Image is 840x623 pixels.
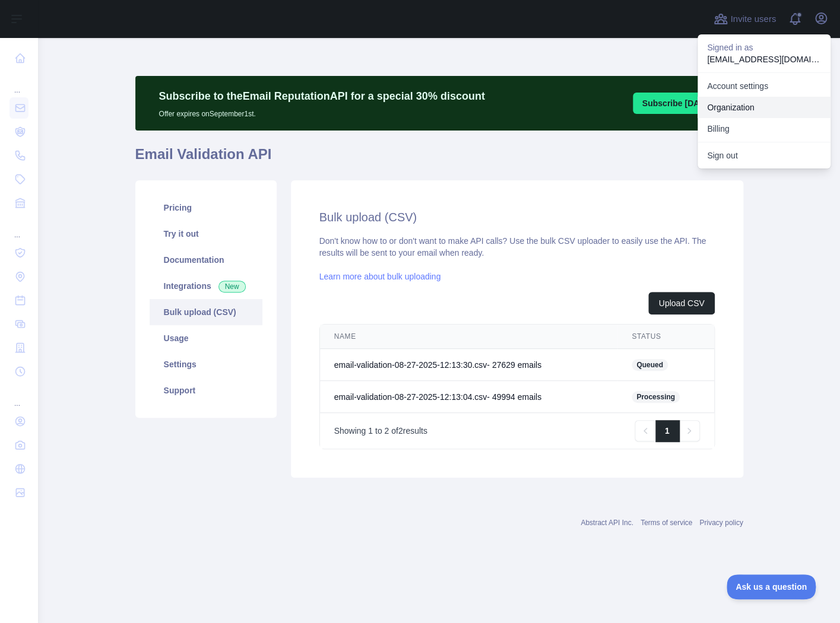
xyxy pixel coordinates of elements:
[655,420,679,441] a: 1
[633,93,722,114] button: Subscribe [DATE]
[150,377,262,403] a: Support
[384,426,389,436] span: 2
[698,145,831,166] button: Sign out
[698,118,831,139] button: Billing
[320,381,618,413] td: email-validation-08-27-2025-12:13:04.csv - 49994 email s
[698,97,831,118] a: Organization
[698,75,831,97] a: Account settings
[730,12,776,26] span: Invite users
[135,145,743,173] h1: Email Validation API
[9,216,28,240] div: ...
[319,235,715,449] div: Don't know how to or don't want to make API calls? Use the bulk CSV uploader to easily use the AP...
[617,325,714,349] th: STATUS
[711,9,778,28] button: Invite users
[150,195,262,221] a: Pricing
[635,420,700,441] nav: Pagination
[641,519,692,527] a: Terms of service
[699,519,743,527] a: Privacy policy
[707,53,821,65] p: [EMAIL_ADDRESS][DOMAIN_NAME]
[581,519,633,527] a: Abstract API Inc.
[707,42,821,53] p: Signed in as
[9,384,28,408] div: ...
[159,88,485,104] p: Subscribe to the Email Reputation API for a special 30 % discount
[368,426,373,436] span: 1
[150,299,262,325] a: Bulk upload (CSV)
[150,325,262,351] a: Usage
[150,351,262,377] a: Settings
[150,221,262,247] a: Try it out
[727,574,816,599] iframe: Toggle Customer Support
[648,292,714,314] button: Upload CSV
[632,391,680,403] span: Processing
[334,425,427,437] p: Showing to of results
[398,426,403,436] span: 2
[9,71,28,95] div: ...
[150,273,262,299] a: Integrations New
[632,359,668,371] span: Queued
[320,349,618,381] td: email-validation-08-27-2025-12:13:30.csv - 27629 email s
[320,325,618,349] th: NAME
[159,104,485,119] p: Offer expires on September 1st.
[319,272,441,281] a: Learn more about bulk uploading
[218,281,246,293] span: New
[319,209,715,225] h2: Bulk upload (CSV)
[150,247,262,273] a: Documentation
